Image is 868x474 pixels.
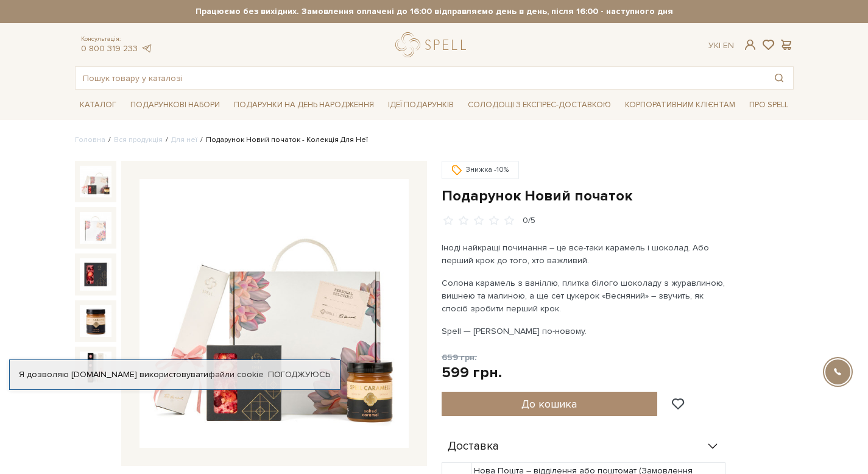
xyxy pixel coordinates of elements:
img: Подарунок Новий початок [80,352,111,383]
a: Вся продукція [114,135,163,144]
a: Подарунки на День народження [229,96,379,115]
a: Для неї [171,135,197,144]
img: Подарунок Новий початок [80,212,111,244]
a: Подарункові набори [125,96,225,115]
span: До кошика [521,397,577,411]
a: файли cookie [208,369,264,380]
a: Головна [75,135,105,144]
p: Spell — [PERSON_NAME] по-новому. [442,325,727,338]
div: Знижка -10% [442,161,519,179]
h1: Подарунок Новий початок [442,186,794,205]
span: Консультація: [81,35,153,43]
a: Солодощі з експрес-доставкою [463,94,616,115]
a: Ідеї подарунків [383,96,459,115]
img: Подарунок Новий початок [80,166,111,197]
img: Подарунок Новий початок [80,258,111,290]
strong: Працюємо без вихідних. Замовлення оплачені до 16:00 відправляємо день в день, після 16:00 - насту... [75,6,794,17]
a: En [723,40,734,51]
img: Подарунок Новий початок [139,179,409,448]
a: Погоджуюсь [268,369,330,380]
span: 659 грн. [442,352,477,363]
button: До кошика [442,392,658,416]
div: Я дозволяю [DOMAIN_NAME] використовувати [10,369,340,380]
span: | [719,40,721,51]
a: 0 800 319 233 [81,43,138,54]
li: Подарунок Новий початок - Колекція Для Неї [197,135,368,146]
a: logo [395,32,471,57]
div: Ук [708,40,734,51]
input: Пошук товару у каталозі [76,67,765,89]
p: Іноді найкращі починання – це все-таки карамель і шоколад. Або перший крок до того, хто важливий. [442,241,727,267]
a: Каталог [75,96,121,115]
div: 599 грн. [442,363,502,382]
a: Про Spell [744,96,793,115]
span: Доставка [448,441,499,452]
a: telegram [141,43,153,54]
button: Пошук товару у каталозі [765,67,793,89]
a: Корпоративним клієнтам [620,96,740,115]
div: 0/5 [523,215,535,227]
img: Подарунок Новий початок [80,305,111,337]
p: Солона карамель з ваніллю, плитка білого шоколаду з журавлиною, вишнею та малиною, а ще сет цукер... [442,277,727,315]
